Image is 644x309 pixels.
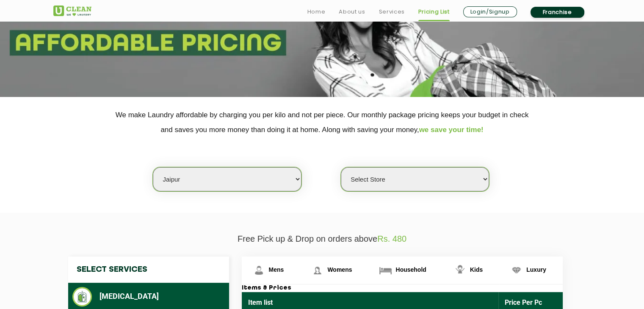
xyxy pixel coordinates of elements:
a: Pricing List [418,7,450,17]
img: Mens [252,263,266,278]
a: About us [339,7,365,17]
p: Free Pick up & Drop on orders above [53,234,591,244]
span: Womens [327,266,352,273]
h4: Select Services [68,257,229,283]
img: Luxury [509,263,524,278]
span: we save your time! [419,126,484,134]
li: [MEDICAL_DATA] [72,287,225,306]
h3: Items & Prices [242,284,563,292]
img: Womens [310,263,325,278]
img: Kids [453,263,467,278]
img: Household [378,263,393,278]
span: Household [395,266,426,273]
img: UClean Laundry and Dry Cleaning [53,6,91,16]
img: Dry Cleaning [72,287,92,306]
a: Home [307,7,326,17]
span: Rs. 480 [377,234,406,243]
p: We make Laundry affordable by charging you per kilo and not per piece. Our monthly package pricin... [53,108,591,137]
span: Kids [470,266,483,273]
a: Login/Signup [463,6,517,17]
a: Services [379,7,404,17]
span: Mens [269,266,284,273]
span: Luxury [526,266,546,273]
a: Franchise [531,7,584,18]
